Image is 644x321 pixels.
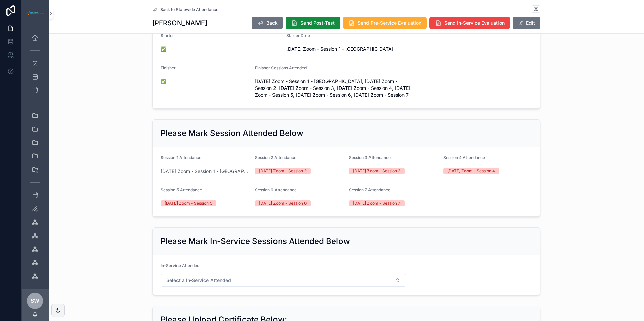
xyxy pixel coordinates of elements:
button: Back [252,17,283,29]
span: In-Service Attended [161,263,199,268]
button: Send Pre-Service Evaluation [343,17,427,29]
button: Send Post-Test [286,17,340,29]
span: Session 1 Attendance [161,155,201,160]
span: Back to Statewide Attendance [160,7,218,12]
h2: Please Mark In-Service Sessions Attended Below [161,236,350,247]
button: Select Button [161,274,406,287]
span: Starter [161,33,174,38]
span: Finisher Sessions Attended [255,65,307,70]
span: Session 6 Attendance [255,187,297,192]
h2: Please Mark Session Attended Below [161,128,303,139]
span: [DATE] Zoom - Session 1 - [GEOGRAPHIC_DATA] [286,46,469,52]
span: Send In-Service Evaluation [444,20,505,26]
h1: [PERSON_NAME] [152,18,207,28]
div: scrollable content [22,27,49,289]
div: [DATE] Zoom - Session 4 [447,168,495,174]
div: [DATE] Zoom - Session 3 [353,168,400,174]
button: Edit [513,17,540,29]
div: [DATE] Zoom - Session 2 [259,168,307,174]
div: [DATE] Zoom - Session 7 [353,200,400,206]
span: Select a In-Service Attended [166,277,231,284]
div: [DATE] Zoom - Session 5 [165,200,212,206]
span: [DATE] Zoom - Session 1 - [GEOGRAPHIC_DATA], [DATE] Zoom - Session 2, [DATE] Zoom - Session 3, [D... [255,78,438,98]
a: Back to Statewide Attendance [152,7,218,12]
a: [DATE] Zoom - Session 1 - [GEOGRAPHIC_DATA] [161,168,250,175]
span: SW [31,297,39,305]
span: Session 5 Attendance [161,187,202,192]
button: Send In-Service Evaluation [429,17,510,29]
span: Session 7 Attendance [349,187,390,192]
span: Back [266,20,278,26]
span: ✅ [161,46,281,52]
span: Finisher [161,65,176,70]
span: ✅ [161,78,250,85]
span: Send Post-Test [300,20,335,26]
div: [DATE] Zoom - Session 6 [259,200,307,206]
img: App logo [26,11,44,16]
span: Starter Date [286,33,310,38]
span: Session 4 Attendance [443,155,485,160]
span: Session 2 Attendance [255,155,296,160]
span: Send Pre-Service Evaluation [358,20,421,26]
span: Session 3 Attendance [349,155,391,160]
